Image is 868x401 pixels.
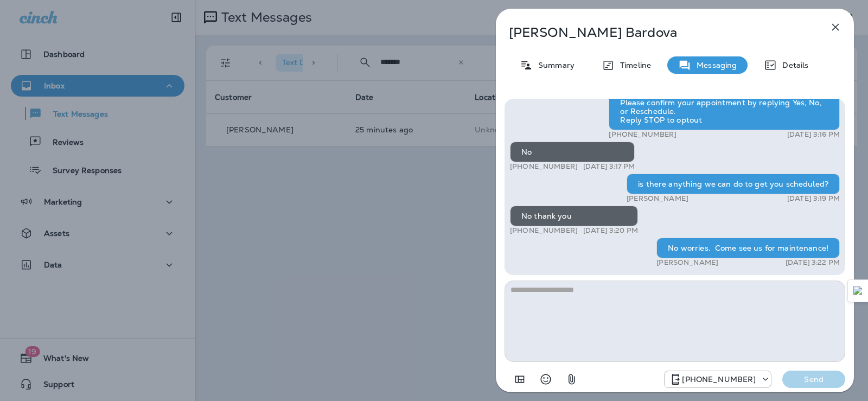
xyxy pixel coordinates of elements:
p: [PHONE_NUMBER] [682,375,756,384]
p: [PHONE_NUMBER] [510,162,578,171]
div: +1 (830) 223-2883 [665,373,771,386]
button: Add in a premade template [509,368,531,390]
p: [PERSON_NAME] [656,258,718,267]
p: [PERSON_NAME] [627,194,688,203]
img: Detect Auto [853,286,863,296]
button: Select an emoji [535,368,557,390]
p: [DATE] 3:20 PM [583,226,638,235]
p: [DATE] 3:17 PM [583,162,635,171]
p: Summary [533,61,575,69]
p: [DATE] 3:19 PM [787,194,840,203]
p: [PHONE_NUMBER] [609,130,676,139]
p: [PERSON_NAME] Bardova [509,25,805,40]
p: [DATE] 3:16 PM [787,130,840,139]
div: is there anything we can do to get you scheduled? [627,174,840,194]
p: Details [777,61,808,69]
div: No thank you [510,206,638,226]
p: [DATE] 3:22 PM [786,258,840,267]
p: Timeline [615,61,651,69]
p: [PHONE_NUMBER] [510,226,578,235]
p: Messaging [691,61,737,69]
div: No [510,142,635,162]
div: No worries. Come see us for maintenance! [656,238,840,258]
